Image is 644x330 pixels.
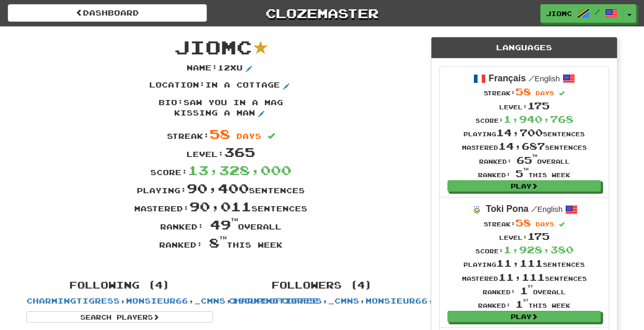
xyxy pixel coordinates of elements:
span: 1,940,768 [503,113,573,125]
span: / [531,204,537,213]
small: English [528,75,560,83]
span: 49 [210,217,238,232]
div: Streak: [462,85,587,98]
span: 65 [516,154,537,166]
iframe: fb:share_button Facebook Social Plugin [222,257,257,267]
div: Ranked: this week [462,297,587,311]
div: Ranked: overall [19,216,423,234]
span: 13,328,000 [188,162,291,178]
span: 8 [209,235,227,250]
span: days [536,221,554,227]
span: 365 [224,144,255,160]
span: 1,928,380 [503,244,573,255]
div: Ranked: this week [462,167,587,180]
span: / [528,74,535,83]
span: 1 [515,298,528,310]
span: JioMc [174,36,252,58]
div: Playing sentences [462,256,587,270]
span: 5 [515,168,528,179]
div: Level: [462,229,587,243]
span: 175 [527,231,550,242]
iframe: X Post Button [185,257,219,267]
div: Score: [462,243,587,256]
div: , , , [221,275,423,306]
div: Level: [19,143,423,161]
span: 11,111 [498,271,545,283]
span: 14,687 [498,140,545,152]
span: / [595,8,600,16]
span: 58 [515,86,531,97]
span: 90,400 [187,180,249,196]
span: 58 [209,126,230,141]
sup: th [219,235,227,240]
div: Ranked: overall [462,153,587,167]
span: 11,111 [496,257,543,269]
h4: Followers (4) [229,280,415,291]
span: 14,700 [496,127,543,138]
sup: st [528,284,533,288]
div: Playing: sentences [19,179,423,197]
div: Languages [431,37,617,59]
span: 58 [515,217,531,228]
p: Bio : saw you in a mag kissing a man [143,97,299,120]
a: _cmns [194,296,226,305]
div: , , , [19,275,221,323]
span: 1 [520,285,533,296]
div: Streak: [19,125,423,143]
div: Mastered: sentences [19,197,423,216]
a: CharmingTigress [26,296,120,305]
a: monsieur66 [126,296,188,305]
div: Ranked: overall [462,284,587,297]
sup: th [532,154,537,157]
span: Streak includes today. [559,91,565,96]
a: Search Players [26,311,213,323]
a: monsieur66 [366,296,428,305]
span: Streak includes today. [559,222,565,227]
sup: st [523,298,528,302]
a: Dashboard [8,4,207,22]
p: Location : in a cottage [149,80,292,92]
span: JioMc [546,9,572,18]
div: Mastered sentences [462,139,587,153]
a: Play [447,180,601,192]
small: English [531,205,563,213]
a: Clozemaster [222,4,422,22]
span: 90,011 [189,198,251,214]
div: Streak: [462,216,587,229]
span: days [236,132,261,140]
strong: Toki Pona [486,204,528,214]
strong: Français [488,73,526,83]
div: Playing sentences [462,126,587,139]
div: Level: [462,99,587,112]
a: CharmingTigress [229,296,322,305]
div: Score: [19,161,423,179]
sup: th [523,167,528,171]
div: Ranked: this week [19,234,423,252]
div: Mastered sentences [462,270,587,284]
a: JioMc / [540,4,623,23]
p: Name : 12xu [187,63,255,75]
span: days [536,90,554,96]
h4: Following (4) [26,280,213,291]
sup: th [231,217,238,222]
div: Score: [462,112,587,126]
a: _cmns [328,296,359,305]
span: 175 [527,100,550,111]
a: Play [447,311,601,322]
